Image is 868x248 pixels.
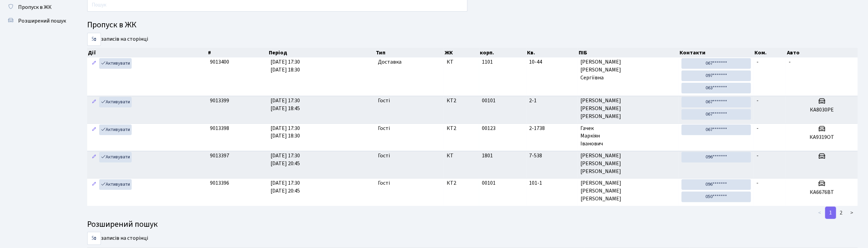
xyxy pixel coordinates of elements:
span: 2-1738 [529,125,575,132]
span: - [757,152,759,159]
span: 2-1 [529,97,575,105]
a: 2 [836,207,847,219]
span: 9013399 [210,97,229,104]
h4: Розширений пошук [87,220,858,230]
th: ЖК [444,48,479,57]
a: > [846,207,858,219]
span: Розширений пошук [18,17,66,25]
select: записів на сторінці [87,33,101,46]
a: Розширений пошук [3,14,72,28]
th: Тип [375,48,444,57]
span: - [757,179,759,187]
th: Кв. [527,48,578,57]
a: Редагувати [90,97,98,107]
th: # [207,48,268,57]
span: КТ2 [447,125,476,132]
th: Ком. [754,48,786,57]
span: Доставка [378,58,402,66]
a: Редагувати [90,125,98,135]
label: записів на сторінці [87,232,148,245]
span: [PERSON_NAME] [PERSON_NAME] [PERSON_NAME] [581,97,676,120]
span: 1801 [482,152,493,159]
a: Редагувати [90,179,98,190]
span: [PERSON_NAME] [PERSON_NAME] [PERSON_NAME] [581,179,676,203]
th: Дії [87,48,207,57]
select: записів на сторінці [87,232,101,245]
a: Редагувати [90,58,98,69]
a: Активувати [99,97,132,107]
span: 00101 [482,97,496,104]
span: 9013397 [210,152,229,159]
h5: КА8030РЕ [789,107,855,113]
th: Контакти [679,48,754,57]
span: КТ2 [447,179,476,187]
a: Активувати [99,152,132,162]
span: [DATE] 17:30 [DATE] 18:30 [271,58,300,74]
span: КТ [447,58,476,66]
th: ПІБ [578,48,679,57]
span: Гачек Маркіян Іванович [581,125,676,148]
span: 00123 [482,125,496,132]
span: 7-538 [529,152,575,160]
span: 9013396 [210,179,229,187]
a: 1 [825,207,836,219]
span: КТ2 [447,97,476,105]
h5: КА6676ВТ [789,189,855,196]
span: Гості [378,179,390,187]
h4: Пропуск в ЖК [87,20,858,30]
th: корп. [479,48,527,57]
span: - [757,125,759,132]
span: - [757,58,759,66]
span: [DATE] 17:30 [DATE] 20:45 [271,152,300,167]
span: 9013398 [210,125,229,132]
span: 1101 [482,58,493,66]
th: Період [268,48,375,57]
a: Активувати [99,179,132,190]
a: Редагувати [90,152,98,162]
th: Авто [786,48,858,57]
span: [PERSON_NAME] [PERSON_NAME] [PERSON_NAME] [581,152,676,175]
span: 9013400 [210,58,229,66]
span: Гості [378,152,390,160]
h5: КА9319ОТ [789,134,855,141]
span: 101-1 [529,179,575,187]
span: [DATE] 17:30 [DATE] 20:45 [271,179,300,195]
span: Пропуск в ЖК [18,3,52,11]
a: Пропуск в ЖК [3,0,72,14]
span: Гості [378,97,390,105]
span: 10-44 [529,58,575,66]
span: [DATE] 17:30 [DATE] 18:45 [271,97,300,112]
label: записів на сторінці [87,33,148,46]
span: Гості [378,125,390,132]
span: КТ [447,152,476,160]
span: [PERSON_NAME] [PERSON_NAME] Сергіївна [581,58,676,82]
span: - [757,97,759,104]
span: - [789,58,791,66]
span: 00101 [482,179,496,187]
a: Активувати [99,58,132,69]
a: Активувати [99,125,132,135]
span: [DATE] 17:30 [DATE] 18:30 [271,125,300,140]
